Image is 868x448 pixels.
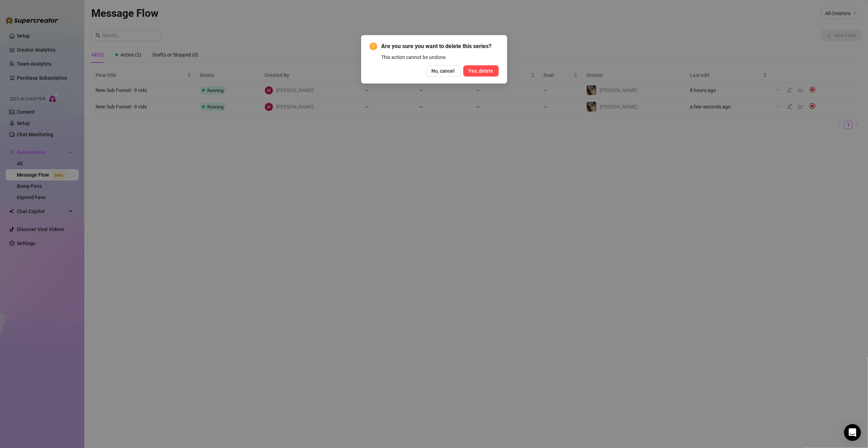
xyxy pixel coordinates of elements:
[426,65,461,77] button: No, cancel
[381,42,499,51] span: Are you sure you want to delete this series?
[469,68,494,74] span: Yes, delete
[381,53,499,61] div: This action cannot be undone.
[463,65,499,77] button: Yes, delete
[432,68,455,74] span: No, cancel
[370,42,377,50] span: exclamation-circle
[844,424,861,441] div: Open Intercom Messenger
